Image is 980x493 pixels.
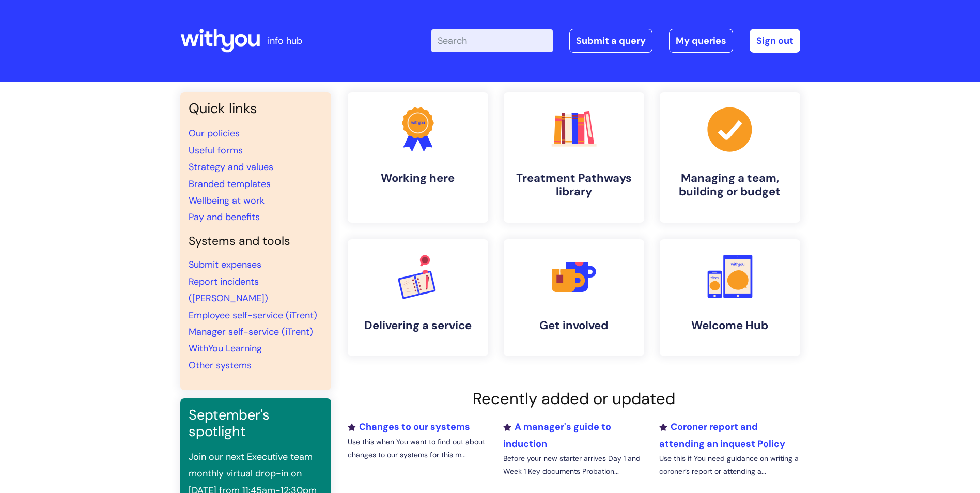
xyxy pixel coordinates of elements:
a: Submit a query [569,29,652,53]
p: Use this if You need guidance on writing a coroner’s report or attending a... [659,452,800,478]
a: Get involved [504,239,644,356]
a: Our policies [189,127,240,140]
h4: Welcome Hub [668,319,792,332]
a: Submit expenses [189,258,261,271]
h2: Recently added or updated [348,389,800,408]
h4: Working here [356,172,480,185]
h4: Managing a team, building or budget [668,172,792,199]
a: My queries [669,29,733,53]
p: Before your new starter arrives Day 1 and Week 1 Key documents Probation... [503,452,644,478]
a: A manager's guide to induction [503,421,611,450]
a: Useful forms [189,144,243,157]
a: Coroner report and attending an inquest Policy [659,421,785,450]
a: WithYou Learning [189,342,262,355]
h4: Treatment Pathways library [512,172,636,199]
p: Use this when You want to find out about changes to our systems for this m... [348,436,488,461]
a: Employee self-service (iTrent) [189,309,317,321]
a: Report incidents ([PERSON_NAME]) [189,275,268,304]
p: info hub [268,33,302,49]
a: Sign out [750,29,800,53]
a: Delivering a service [348,239,488,356]
h4: Get involved [512,319,636,332]
div: | - [431,29,800,53]
a: Manager self-service (iTrent) [189,326,313,338]
a: Managing a team, building or budget [660,92,800,223]
input: Search [431,29,553,52]
a: Welcome Hub [660,239,800,356]
a: Other systems [189,359,252,372]
h4: Delivering a service [356,319,480,332]
a: Changes to our systems [348,421,470,433]
a: Strategy and values [189,161,273,173]
a: Branded templates [189,178,271,190]
h3: Quick links [189,100,323,117]
a: Working here [348,92,488,223]
a: Wellbeing at work [189,194,265,207]
h4: Systems and tools [189,234,323,249]
a: Pay and benefits [189,211,260,223]
a: Treatment Pathways library [504,92,644,223]
h3: September's spotlight [189,407,323,440]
